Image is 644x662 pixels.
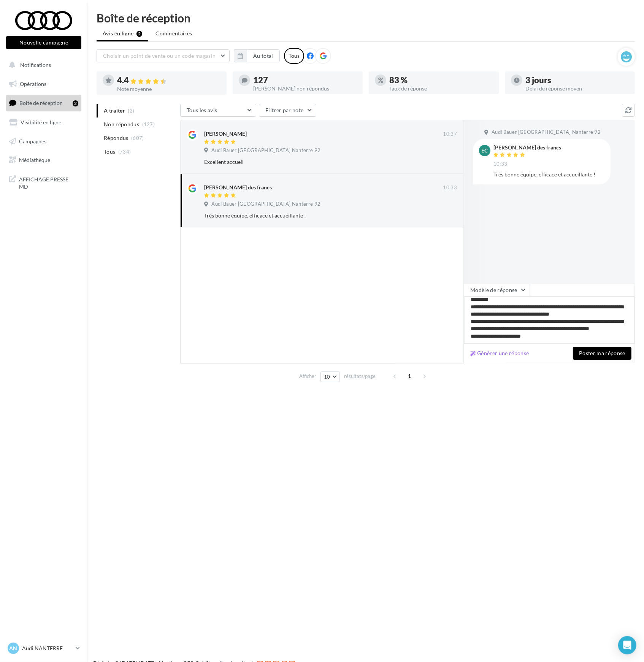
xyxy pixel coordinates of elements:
div: Excellent accueil [204,158,408,166]
span: Audi Bauer [GEOGRAPHIC_DATA] Nanterre 92 [211,201,320,208]
span: Répondus [104,134,128,142]
button: Au total [234,49,280,62]
span: Tous les avis [187,107,217,113]
div: 2 [73,100,78,106]
span: Audi Bauer [GEOGRAPHIC_DATA] Nanterre 92 [492,129,601,136]
a: Boîte de réception2 [5,95,83,111]
a: Médiathèque [5,152,83,168]
span: Tous [104,148,115,156]
span: (607) [131,135,144,141]
div: Open Intercom Messenger [618,636,636,654]
span: Commentaires [155,30,192,37]
span: 10 [324,374,330,380]
div: Tous [284,48,304,64]
div: Très bonne équipe, efficace et accueillante ! [493,171,604,178]
div: [PERSON_NAME] des francs [493,145,561,150]
span: Choisir un point de vente ou un code magasin [103,52,216,59]
span: Opérations [20,81,46,87]
span: (127) [142,121,155,127]
button: Générer une réponse [467,349,532,358]
span: 10:37 [443,131,457,138]
div: 127 [253,76,357,84]
div: 4.4 [117,76,220,85]
button: Modèle de réponse [464,284,530,297]
span: Médiathèque [19,157,50,163]
button: Au total [247,49,280,62]
span: Afficher [299,373,316,380]
a: AN Audi NANTERRE [6,641,81,656]
div: Boîte de réception [97,12,635,24]
button: Notifications [5,57,80,73]
span: Audi Bauer [GEOGRAPHIC_DATA] Nanterre 92 [211,147,320,154]
span: (734) [118,149,131,155]
div: Note moyenne [117,86,220,92]
span: 10:33 [493,161,508,168]
span: Campagnes [19,138,46,144]
div: [PERSON_NAME] non répondus [253,86,357,91]
span: Notifications [20,62,51,68]
button: 10 [320,371,340,382]
span: Non répondus [104,121,139,128]
div: Délai de réponse moyen [525,86,629,91]
span: AN [10,645,17,652]
div: 3 jours [525,76,629,84]
button: Poster ma réponse [573,347,631,360]
a: Visibilité en ligne [5,114,83,130]
a: Campagnes [5,133,83,149]
button: Tous les avis [180,104,256,117]
span: 10:33 [443,184,457,191]
div: [PERSON_NAME] des francs [204,184,272,191]
span: ec [482,147,488,154]
p: Audi NANTERRE [22,645,73,652]
span: résultats/page [344,373,376,380]
button: Choisir un point de vente ou un code magasin [97,49,230,62]
button: Nouvelle campagne [6,36,81,49]
div: Très bonne équipe, efficace et accueillante ! [204,212,408,219]
a: AFFICHAGE PRESSE MD [5,171,83,194]
span: Visibilité en ligne [21,119,61,125]
span: Boîte de réception [19,100,63,106]
a: Opérations [5,76,83,92]
div: 83 % [389,76,493,84]
span: AFFICHAGE PRESSE MD [19,174,78,191]
div: Taux de réponse [389,86,493,91]
div: [PERSON_NAME] [204,130,247,138]
button: Filtrer par note [259,104,316,117]
span: 1 [404,370,416,382]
